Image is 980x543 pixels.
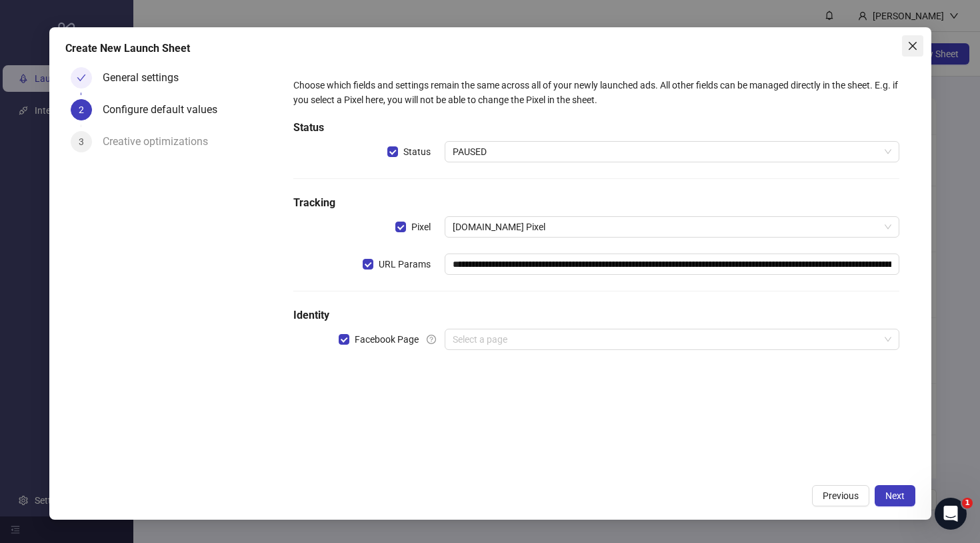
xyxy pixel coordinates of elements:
[293,78,899,107] div: Choose which fields and settings remain the same across all of your newly launched ads. All other...
[453,142,891,162] span: PAUSED
[349,332,424,347] span: Facebook Page
[907,41,918,51] span: close
[902,35,923,57] button: Close
[103,67,189,89] div: General settings
[65,41,915,57] div: Create New Launch Sheet
[293,120,899,136] h5: Status
[875,485,915,506] button: Next
[453,217,891,237] span: Bioma.health Pixel
[935,498,967,530] iframe: Intercom live chat
[962,498,973,508] span: 1
[885,490,905,501] span: Next
[79,104,84,115] span: 2
[427,335,436,344] span: question-circle
[812,485,869,506] button: Previous
[398,144,436,159] span: Status
[293,307,899,323] h5: Identity
[103,131,219,152] div: Creative optimizations
[293,195,899,211] h5: Tracking
[79,136,84,147] span: 3
[373,257,436,271] span: URL Params
[406,220,436,234] span: Pixel
[77,73,86,83] span: check
[103,99,228,120] div: Configure default values
[823,490,859,501] span: Previous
